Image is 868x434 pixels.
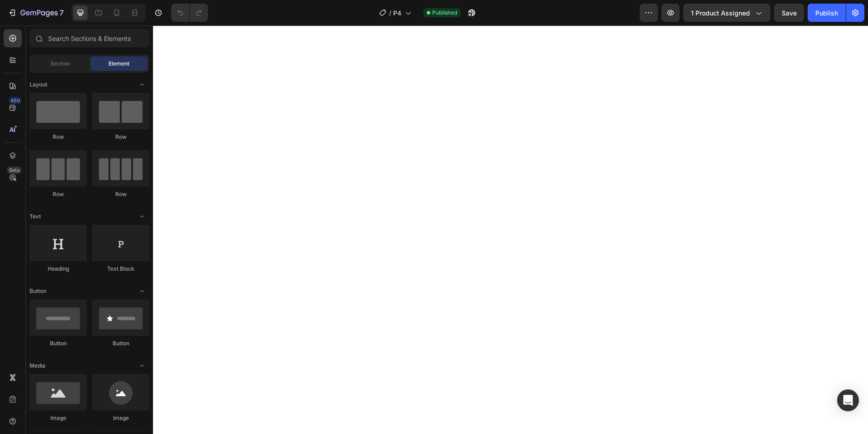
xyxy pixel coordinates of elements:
[92,133,149,141] div: Row
[4,4,68,22] button: 7
[815,8,838,18] div: Publish
[9,97,22,104] div: 450
[30,339,87,348] div: Button
[30,190,87,198] div: Row
[30,362,45,370] span: Media
[30,414,87,422] div: Image
[92,339,149,348] div: Button
[135,358,149,373] span: Toggle open
[774,4,804,22] button: Save
[30,212,41,221] span: Text
[92,190,149,198] div: Row
[108,60,129,68] span: Element
[808,4,846,22] button: Publish
[135,209,149,224] span: Toggle open
[7,167,22,174] div: Beta
[691,8,750,18] span: 1 product assigned
[92,265,149,273] div: Text Block
[30,29,149,47] input: Search Sections & Elements
[30,81,47,89] span: Layout
[171,4,208,22] div: Undo/Redo
[92,414,149,422] div: Image
[59,7,64,18] p: 7
[782,9,797,17] span: Save
[30,265,87,273] div: Heading
[30,287,46,295] span: Button
[30,133,87,141] div: Row
[432,9,457,17] span: Published
[50,60,70,68] span: Section
[683,4,770,22] button: 1 product assigned
[389,8,391,18] span: /
[135,284,149,298] span: Toggle open
[393,8,401,18] span: P4
[135,77,149,92] span: Toggle open
[153,25,868,434] iframe: Design area
[837,389,859,411] div: Open Intercom Messenger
